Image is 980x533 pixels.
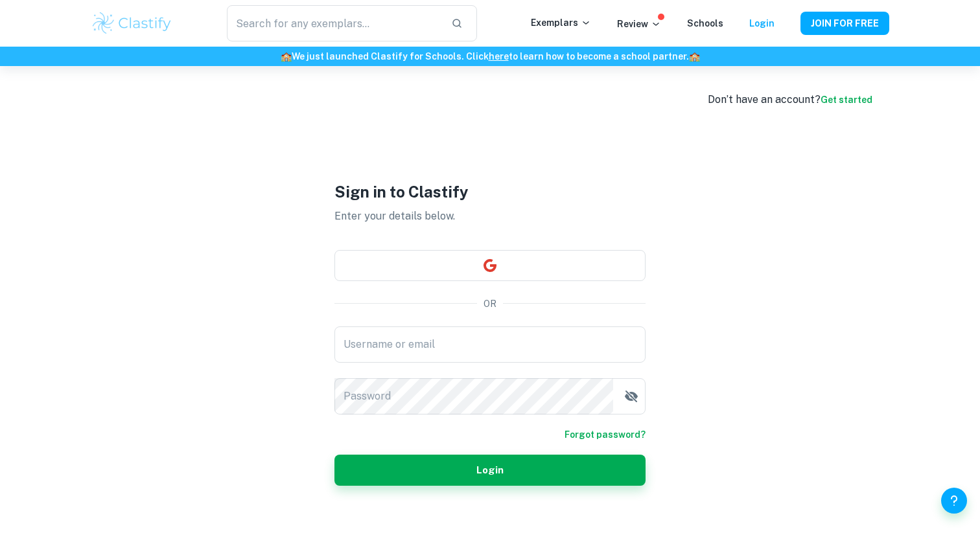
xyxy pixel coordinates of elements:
p: Exemplars [531,16,591,30]
p: Enter your details below. [334,209,646,224]
a: Login [749,18,775,28]
input: Search for any exemplars... [227,5,441,41]
span: 🏫 [281,51,292,62]
button: Help and Feedback [941,488,967,514]
a: here [489,51,509,62]
button: Login [334,455,646,486]
h1: Sign in to Clastify [334,180,646,203]
span: 🏫 [689,51,700,62]
p: Review [617,17,661,31]
p: OR [484,297,496,311]
button: JOIN FOR FREE [800,12,889,35]
div: Don’t have an account? [708,92,872,108]
a: Schools [687,18,723,28]
a: Get started [821,95,872,105]
h6: We just launched Clastify for Schools. Click to learn how to become a school partner. [3,49,977,63]
a: Forgot password? [565,427,646,442]
img: Clastify logo [91,10,173,36]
